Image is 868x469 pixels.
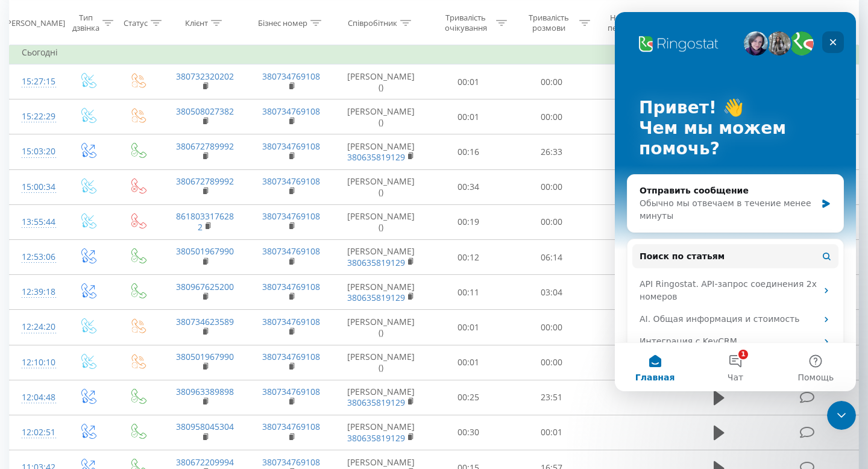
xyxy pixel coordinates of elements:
td: [PERSON_NAME] [335,134,427,169]
td: 00:00 [510,310,593,345]
a: 380635819129 [347,257,405,268]
td: [PERSON_NAME] () [335,169,427,204]
td: 06:14 [510,240,593,275]
td: 26:33 [510,134,593,169]
div: Бізнес номер [258,17,307,28]
a: 380734769108 [262,175,320,187]
td: [PERSON_NAME] () [335,65,427,99]
a: 380732320202 [176,71,234,82]
td: 00:16 [427,134,511,169]
td: 00:00 [510,345,593,380]
a: 380635819129 [347,151,405,163]
div: Тривалість розмови [521,13,576,33]
a: 380967625200 [176,281,234,292]
a: 380734769108 [262,351,320,362]
a: 380734769108 [262,281,320,292]
div: Статус [124,17,148,28]
a: 380508027382 [176,105,234,117]
td: [PERSON_NAME] () [335,345,427,380]
div: Тип дзвінка [72,13,99,33]
td: 00:25 [427,380,511,415]
div: 12:02:51 [22,421,51,444]
a: 380501967990 [176,245,234,257]
td: 00:30 [427,415,511,450]
td: 00:34 [427,169,511,204]
td: 00:01 [427,310,511,345]
div: 12:24:20 [22,315,51,339]
div: [PERSON_NAME] [4,17,65,28]
div: Тривалість очікування [438,13,494,33]
a: 8618033176282 [176,210,234,233]
iframe: Intercom live chat [827,401,856,430]
a: 380672789992 [176,140,234,152]
div: 15:03:20 [22,140,51,163]
td: Сьогодні [10,40,859,65]
a: 380963389898 [176,386,234,397]
a: 380734769108 [262,456,320,468]
td: 03:04 [510,275,593,310]
td: 00:00 [510,99,593,134]
td: [PERSON_NAME] () [335,310,427,345]
a: 380672789992 [176,175,234,187]
a: 380734769108 [262,71,320,82]
td: 00:00 [510,169,593,204]
td: [PERSON_NAME] () [335,204,427,239]
a: 380501967990 [176,351,234,362]
div: 13:55:44 [22,210,51,234]
td: 23:51 [510,380,593,415]
a: 380734769108 [262,421,320,432]
a: 380958045304 [176,421,234,432]
a: 380734769108 [262,245,320,257]
div: Клієнт [185,17,208,28]
td: 00:00 [510,65,593,99]
div: 15:22:29 [22,105,51,128]
a: 380734623589 [176,316,234,327]
a: 380635819129 [347,432,405,444]
div: 12:39:18 [22,280,51,304]
td: [PERSON_NAME] [335,275,427,310]
td: 00:01 [427,99,511,134]
a: 380734769108 [262,210,320,222]
td: 00:11 [427,275,511,310]
td: 00:19 [427,204,511,239]
div: 15:27:15 [22,70,51,93]
a: 380734769108 [262,386,320,397]
a: 380734769108 [262,140,320,152]
iframe: Intercom live chat [615,12,856,391]
a: 380734769108 [262,316,320,327]
a: 380734769108 [262,105,320,117]
td: [PERSON_NAME] [335,415,427,450]
td: 00:12 [427,240,511,275]
a: 380635819129 [347,397,405,408]
td: 00:01 [427,65,511,99]
div: 12:04:48 [22,386,51,409]
td: 00:01 [510,415,593,450]
td: 00:01 [427,345,511,380]
div: Назва схеми переадресації [604,13,662,33]
td: [PERSON_NAME] [335,380,427,415]
div: 12:53:06 [22,245,51,269]
div: 12:10:10 [22,351,51,374]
